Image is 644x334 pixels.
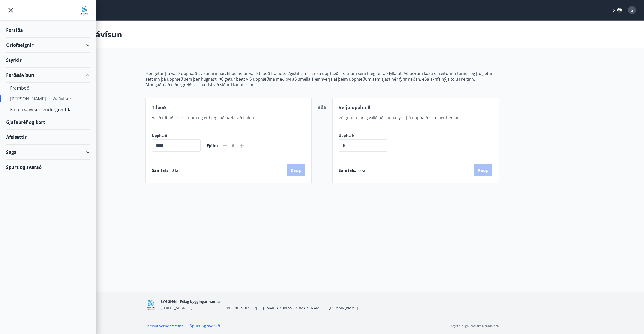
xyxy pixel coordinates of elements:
span: [STREET_ADDRESS] [160,305,193,310]
div: Gjafabréf og kort [6,115,90,130]
span: Valið tilboð er í reitnum og er hægt að bæta við fjölda. [152,115,255,120]
img: BKlGVmlTW1Qrz68WFGMFQUcXHWdQd7yePWMkvn3i.png [145,299,156,310]
a: Persónuverndarstefna [145,324,184,328]
div: Forsíða [6,23,90,38]
div: Fá ferðaávísun endurgreidda [10,104,86,115]
span: 0 kr. [172,168,180,173]
a: [DOMAIN_NAME] [329,305,358,310]
span: Þú getur einnig valið að kaupa fyrir þá upphæð sem þér hentar. [339,115,460,120]
button: ÍS [608,6,625,15]
span: [EMAIL_ADDRESS][DOMAIN_NAME] [263,306,323,311]
span: BYGGIÐN - Félag byggingarmanna [160,299,220,304]
img: union_logo [79,6,90,16]
span: Samtals : [339,168,356,173]
div: Orlofseignir [6,38,90,53]
button: G [626,4,638,16]
button: menu [6,6,15,15]
span: [PHONE_NUMBER] [226,306,257,311]
span: eða [318,104,326,110]
label: Upphæð [339,133,392,138]
span: Tilboð [152,104,166,110]
div: Spurt og svarað [6,160,90,174]
p: Athugaðu að niðurgreiðslan bætist við síðar í kaupferlinu. [145,82,499,87]
p: Hér getur þú valið upphæð ávísunarinnar. Ef þú hefur valið tilboð frá hóteli/gistiheimili er sú u... [145,71,499,82]
div: [PERSON_NAME] ferðaávísun [10,93,86,104]
span: Velja upphæð [339,104,370,110]
a: Spurt og svarað [190,323,220,329]
span: G [630,7,633,13]
span: 0 kr. [358,168,367,173]
div: Afslættir [6,130,90,145]
span: Fjöldi [207,143,218,148]
div: Saga [6,145,90,160]
label: Upphæð [152,133,201,138]
div: Framboð [10,83,86,93]
span: Samtals : [152,168,170,173]
p: Keyrt á hugbúnaði frá Dorado ehf. [451,324,499,328]
div: Styrkir [6,53,90,68]
div: Ferðaávísun [6,68,90,83]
